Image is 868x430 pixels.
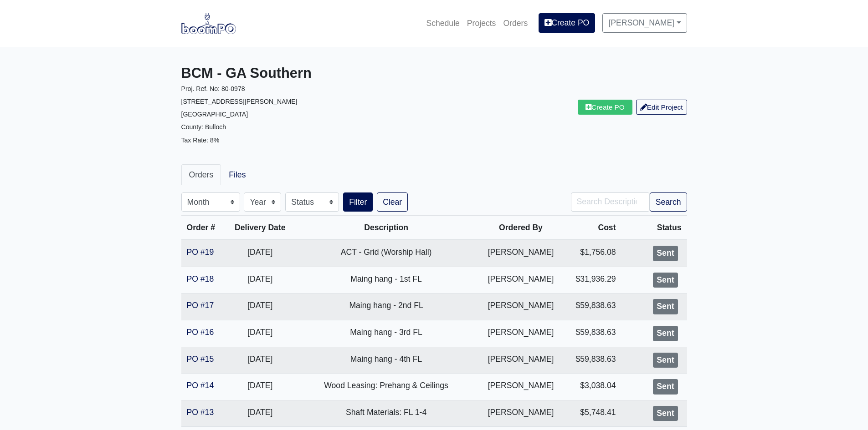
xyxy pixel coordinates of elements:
div: Sent [653,406,678,421]
td: Maing hang - 1st FL [295,267,478,293]
a: Clear [377,192,408,212]
a: Files [221,164,253,185]
td: [PERSON_NAME] [478,400,564,427]
div: Sent [653,273,678,288]
td: [DATE] [226,267,295,293]
div: Sent [653,326,678,341]
td: [PERSON_NAME] [478,374,564,400]
td: [DATE] [226,347,295,374]
td: [DATE] [226,374,295,400]
td: [DATE] [226,240,295,267]
th: Ordered By [478,216,564,240]
td: Maing hang - 4th FL [295,347,478,374]
small: [STREET_ADDRESS][PERSON_NAME] [181,98,298,105]
td: Maing hang - 2nd FL [295,293,478,320]
td: $59,838.63 [564,293,621,320]
th: Order # [181,216,226,240]
div: Sent [653,353,678,368]
a: PO #17 [187,301,214,310]
td: Wood Leasing: Prehang & Ceilings [295,374,478,400]
td: $5,748.41 [564,400,621,427]
a: PO #13 [187,408,214,417]
small: Tax Rate: 8% [181,137,220,144]
div: Sent [653,379,678,395]
a: PO #14 [187,381,214,390]
td: $59,838.63 [564,347,621,374]
td: [DATE] [226,293,295,320]
td: [PERSON_NAME] [478,240,564,267]
td: Maing hang - 3rd FL [295,320,478,347]
td: [PERSON_NAME] [478,293,564,320]
small: Proj. Ref. No: 80-0978 [181,85,245,92]
th: Status [621,216,687,240]
td: [PERSON_NAME] [478,320,564,347]
img: boomPO [181,13,236,34]
a: PO #15 [187,354,214,364]
a: Create PO [578,100,632,115]
th: Description [295,216,478,240]
td: [PERSON_NAME] [478,347,564,374]
a: PO #16 [187,328,214,337]
a: Schedule [422,13,463,33]
a: [PERSON_NAME] [602,13,687,32]
a: PO #18 [187,274,214,283]
a: Projects [463,13,500,33]
div: Sent [653,246,678,261]
td: [DATE] [226,320,295,347]
button: Search [650,192,687,212]
th: Delivery Date [226,216,295,240]
div: Sent [653,299,678,314]
td: $31,936.29 [564,267,621,293]
th: Cost [564,216,621,240]
td: [PERSON_NAME] [478,267,564,293]
td: $3,038.04 [564,374,621,400]
a: Orders [499,13,531,33]
td: ACT - Grid (Worship Hall) [295,240,478,267]
td: $1,756.08 [564,240,621,267]
a: PO #19 [187,248,214,257]
button: Filter [343,192,373,212]
h3: BCM - GA Southern [181,65,427,82]
small: County: Bulloch [181,123,226,131]
small: [GEOGRAPHIC_DATA] [181,111,248,118]
a: Orders [181,164,221,185]
td: Shaft Materials: FL 1-4 [295,400,478,427]
td: [DATE] [226,400,295,427]
input: Search [571,192,650,212]
a: Create PO [539,13,595,32]
a: Edit Project [636,100,687,115]
td: $59,838.63 [564,320,621,347]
